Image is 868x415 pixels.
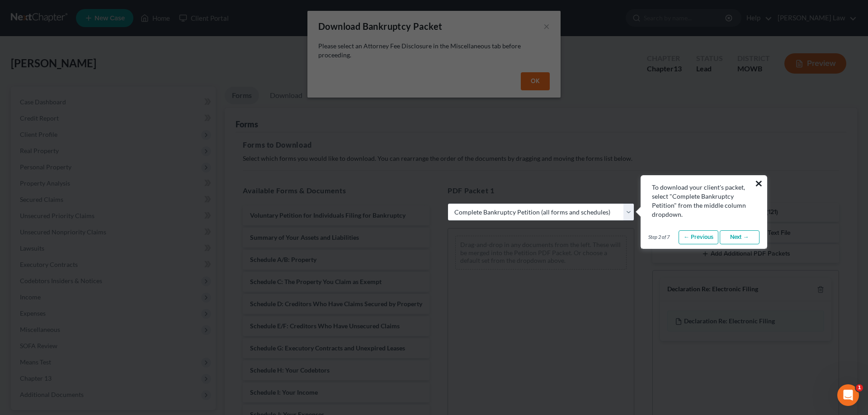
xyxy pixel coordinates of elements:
[679,230,718,245] a: ← Previous
[720,230,759,245] a: Next →
[755,176,763,191] button: ×
[648,233,670,241] span: Step 2 of 7
[837,384,859,406] iframe: Intercom live chat
[856,384,863,392] span: 1
[652,183,756,219] div: To download your client's packet, select "Complete Bankruptcy Petition" from the middle column dr...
